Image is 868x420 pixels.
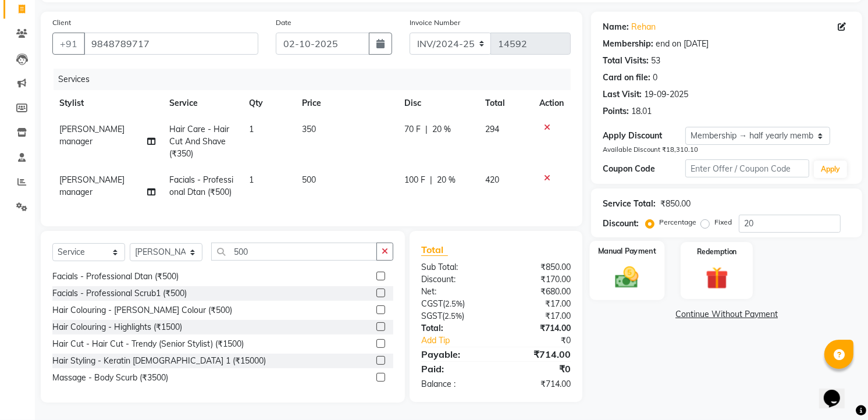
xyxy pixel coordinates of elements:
[814,161,847,178] button: Apply
[496,347,580,361] div: ₹714.00
[412,273,496,286] div: Discount:
[644,88,688,101] div: 19-09-2025
[169,175,233,197] span: Facials - Professional Dtan (₹500)
[445,299,463,308] span: 2.5%
[430,174,432,186] span: |
[412,298,496,310] div: ( )
[532,90,571,116] th: Action
[603,105,629,118] div: Points:
[412,378,496,390] div: Balance :
[651,55,660,67] div: 53
[496,298,580,310] div: ₹17.00
[412,310,496,322] div: ( )
[603,88,642,101] div: Last Visit:
[52,355,266,367] div: Hair Styling - Keratin [DEMOGRAPHIC_DATA] 1 (₹15000)
[412,362,496,376] div: Paid:
[425,123,428,136] span: |
[52,17,71,28] label: Client
[412,261,496,273] div: Sub Total:
[397,90,478,116] th: Disc
[52,304,232,316] div: Hair Colouring - [PERSON_NAME] Colour (₹500)
[660,198,691,210] div: ₹850.00
[593,308,860,321] a: Continue Without Payment
[162,90,242,116] th: Service
[437,174,456,186] span: 20 %
[59,175,124,197] span: [PERSON_NAME] manager
[404,174,425,186] span: 100 F
[603,163,685,175] div: Coupon Code
[485,124,499,134] span: 294
[421,244,448,256] span: Total
[54,69,579,90] div: Services
[59,124,124,147] span: [PERSON_NAME] manager
[249,124,254,134] span: 1
[631,21,656,33] a: Rehan
[603,130,685,142] div: Apply Discount
[603,72,650,84] div: Card on file:
[303,124,316,134] span: 350
[603,218,639,230] div: Discount:
[714,217,732,227] label: Fixed
[659,217,696,227] label: Percentage
[52,33,85,55] button: +91
[496,273,580,286] div: ₹170.00
[412,347,496,361] div: Payable:
[296,90,398,116] th: Price
[609,264,646,290] img: _cash.svg
[603,145,851,155] div: Available Discount ₹18,310.10
[496,322,580,334] div: ₹714.00
[598,245,656,257] label: Manual Payment
[510,334,580,347] div: ₹0
[685,159,809,177] input: Enter Offer / Coupon Code
[631,105,652,118] div: 18.01
[169,124,229,159] span: Hair Care - Hair Cut And Shave (₹350)
[478,90,532,116] th: Total
[699,264,735,292] img: _gift.svg
[485,175,499,185] span: 420
[603,198,656,210] div: Service Total:
[653,72,657,84] div: 0
[496,310,580,322] div: ₹17.00
[819,373,856,408] iframe: chat widget
[211,243,377,261] input: Search or Scan
[421,311,442,321] span: SGST
[410,17,460,28] label: Invoice Number
[52,90,162,116] th: Stylist
[496,362,580,376] div: ₹0
[412,334,510,347] a: Add Tip
[697,247,737,257] label: Redemption
[412,322,496,334] div: Total:
[656,38,709,50] div: end on [DATE]
[603,21,629,33] div: Name:
[52,287,187,300] div: Facials - Professional Scrub1 (₹500)
[496,286,580,298] div: ₹680.00
[603,55,649,67] div: Total Visits:
[52,372,168,384] div: Massage - Body Scurb (₹3500)
[496,378,580,390] div: ₹714.00
[444,311,462,321] span: 2.5%
[84,33,258,55] input: Search by Name/Mobile/Email/Code
[496,261,580,273] div: ₹850.00
[276,17,291,28] label: Date
[52,270,179,283] div: Facials - Professional Dtan (₹500)
[404,123,421,136] span: 70 F
[412,286,496,298] div: Net:
[52,321,182,333] div: Hair Colouring - Highlights (₹1500)
[432,123,451,136] span: 20 %
[603,38,653,50] div: Membership:
[303,175,316,185] span: 500
[52,338,244,350] div: Hair Cut - Hair Cut - Trendy (Senior Stylist) (₹1500)
[242,90,295,116] th: Qty
[421,298,443,309] span: CGST
[249,175,254,185] span: 1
